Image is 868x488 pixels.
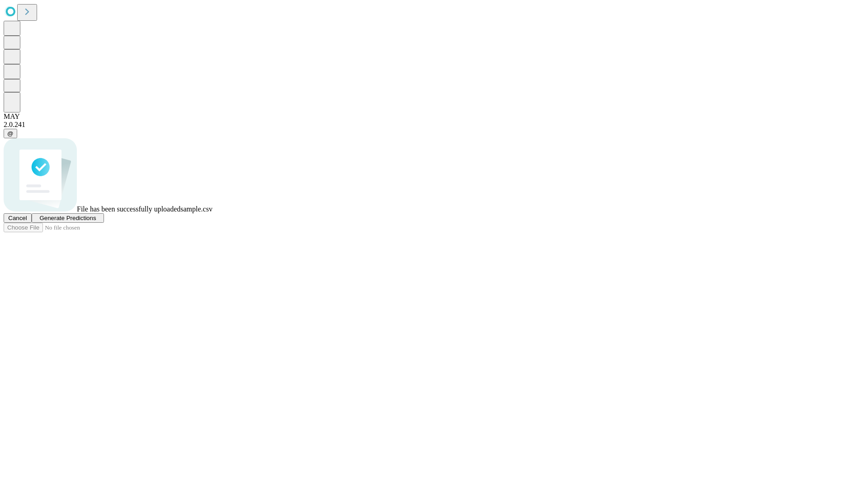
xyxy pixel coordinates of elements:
span: File has been successfully uploaded [77,205,180,213]
div: 2.0.241 [4,121,864,129]
span: Cancel [8,215,27,221]
span: Generate Predictions [39,215,96,221]
span: sample.csv [180,205,212,213]
button: Generate Predictions [32,213,104,223]
span: @ [7,130,14,137]
div: MAY [4,113,864,121]
button: @ [4,129,17,138]
button: Cancel [4,213,32,223]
